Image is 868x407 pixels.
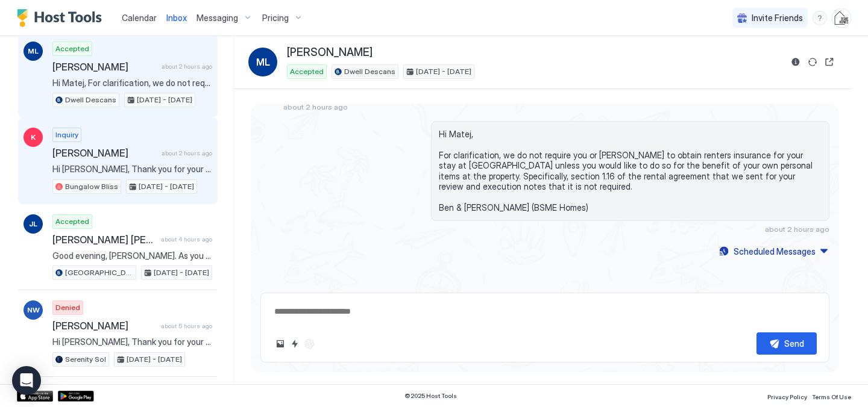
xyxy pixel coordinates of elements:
[767,393,807,400] span: Privacy Policy
[756,332,817,355] button: Send
[52,164,212,175] span: Hi [PERSON_NAME], Thank you for your interest in Bungalow Bliss and your responses to our questio...
[17,9,107,27] a: Host Tools Logo
[52,78,212,89] span: Hi Matej, For clarification, we do not require you or [PERSON_NAME] to obtain renters insurance f...
[262,13,289,23] span: Pricing
[813,11,827,25] div: menu
[767,390,807,402] a: Privacy Policy
[439,129,822,213] span: Hi Matej, For clarification, we do not require you or [PERSON_NAME] to obtain renters insurance f...
[752,13,803,23] span: Invite Friends
[283,102,348,111] span: about 2 hours ago
[65,181,118,192] span: Bungalow Bliss
[12,366,41,395] div: Open Intercom Messenger
[832,8,851,28] div: User profile
[28,46,39,57] span: ML
[52,234,156,246] span: [PERSON_NAME] [PERSON_NAME]
[166,11,187,24] a: Inbox
[27,305,40,315] span: NW
[52,61,157,73] span: [PERSON_NAME]
[290,66,324,77] span: Accepted
[416,66,471,77] span: [DATE] - [DATE]
[161,235,212,243] span: about 4 hours ago
[55,129,78,140] span: Inquiry
[52,337,212,347] span: Hi [PERSON_NAME], Thank you for your interest in our vacation rental. Unfortunately, we are unabl...
[162,63,212,70] span: about 2 hours ago
[52,320,156,332] span: [PERSON_NAME]
[65,95,116,105] span: Dwell Descans
[717,243,829,259] button: Scheduled Messages
[273,337,288,351] button: Upload image
[127,354,182,365] span: [DATE] - [DATE]
[65,267,133,278] span: [GEOGRAPHIC_DATA]
[17,391,53,402] a: App Store
[122,13,157,23] span: Calendar
[404,392,457,400] span: © 2025 Host Tools
[197,13,238,23] span: Messaging
[29,219,37,229] span: JL
[154,267,209,278] span: [DATE] - [DATE]
[288,337,302,351] button: Quick reply
[734,245,816,258] div: Scheduled Messages
[137,95,192,105] span: [DATE] - [DATE]
[161,322,212,330] span: about 5 hours ago
[812,393,851,400] span: Terms Of Use
[812,390,851,402] a: Terms Of Use
[52,147,157,159] span: [PERSON_NAME]
[287,46,373,60] span: [PERSON_NAME]
[166,13,187,23] span: Inbox
[822,55,837,69] button: Open reservation
[139,181,194,192] span: [DATE] - [DATE]
[55,302,80,313] span: Denied
[122,11,157,24] a: Calendar
[52,250,212,261] span: Good evening, [PERSON_NAME]. As you settle in for the night, we wanted to thank you again for sel...
[65,354,106,365] span: Serenity Sol
[55,43,89,54] span: Accepted
[344,66,395,77] span: Dwell Descans
[784,337,804,350] div: Send
[55,216,89,227] span: Accepted
[162,149,212,157] span: about 2 hours ago
[805,55,820,69] button: Sync reservation
[256,55,270,69] span: ML
[58,391,94,402] a: Google Play Store
[31,132,36,143] span: K
[788,55,803,69] button: Reservation information
[765,225,829,234] span: about 2 hours ago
